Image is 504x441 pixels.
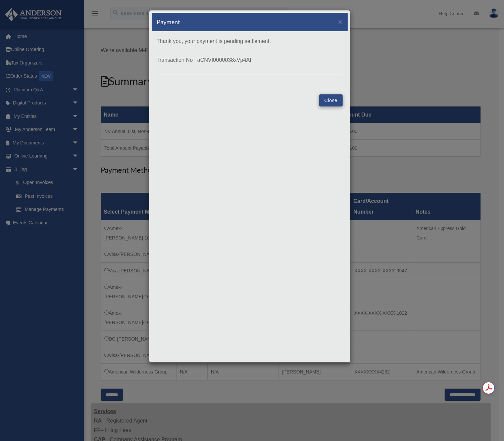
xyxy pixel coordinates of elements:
h5: Payment [157,18,180,26]
p: Transaction No : aCNVI0000038xVp4AI [157,55,343,65]
button: Close [338,18,343,25]
span: × [338,18,343,26]
p: Thank you, your payment is pending settlement. [157,37,343,46]
button: Close [319,94,342,106]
